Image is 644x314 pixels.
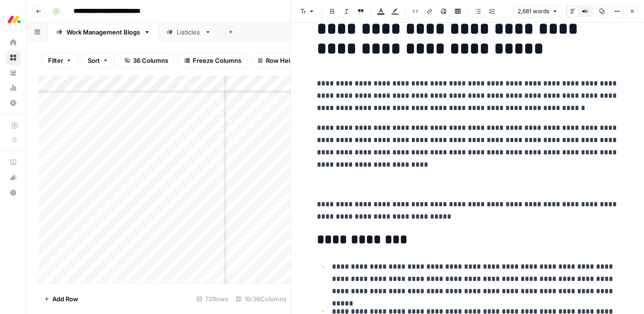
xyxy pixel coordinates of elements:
[158,23,219,42] a: Listicles
[193,56,241,65] span: Freeze Columns
[88,56,100,65] span: Sort
[266,56,300,65] span: Row Height
[6,155,21,170] a: AirOps Academy
[177,27,201,37] div: Listicles
[6,65,21,80] a: Your Data
[66,27,140,37] div: Work Management Blogs
[48,56,63,65] span: Filter
[82,53,115,68] button: Sort
[6,185,21,200] button: Help + Support
[6,11,23,28] img: Monday.com Logo
[118,53,174,68] button: 36 Columns
[232,291,290,306] div: 19/36 Columns
[518,7,549,16] span: 2,681 words
[6,95,21,110] a: Settings
[178,53,248,68] button: Freeze Columns
[6,50,21,65] a: Browse
[6,35,21,50] a: Home
[193,291,232,306] div: 72 Rows
[6,80,21,95] a: Usage
[6,8,21,31] button: Workspace: Monday.com
[513,5,562,17] button: 2,681 words
[251,53,306,68] button: Row Height
[6,170,20,185] div: What's new?
[52,294,78,304] span: Add Row
[133,56,168,65] span: 36 Columns
[38,291,84,306] button: Add Row
[48,23,158,42] a: Work Management Blogs
[6,170,21,185] button: What's new?
[42,53,78,68] button: Filter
